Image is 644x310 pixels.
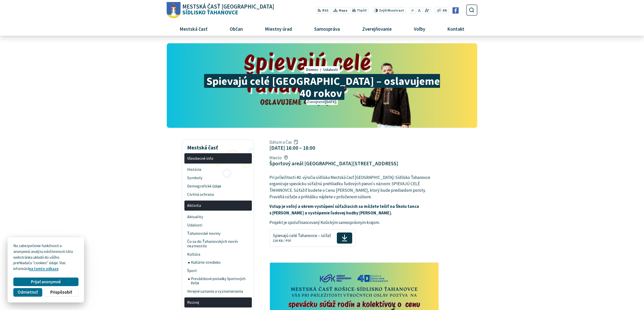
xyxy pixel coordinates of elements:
[263,22,294,35] span: Miestny úrad
[13,288,42,297] button: Odmietnuť
[187,229,249,238] span: Ťahanovské noviny
[191,275,249,287] span: Prevádzkové poriadky športových ihrísk
[438,22,473,35] a: Kontakt
[184,182,252,190] a: Demografické údaje
[269,139,315,145] span: Dátum a Čas
[273,239,291,243] span: 226 KB / PDF
[405,22,434,35] a: Voľby
[29,266,58,271] a: na tomto odkaze
[410,7,416,14] button: Zmenšiť veľkosť písma
[256,22,301,35] a: Miestny úrad
[269,219,439,226] p: Projekt je spolufinancovaný Košickým samosprávnym krajom.
[184,221,252,229] a: Udalosti
[269,229,355,247] a: Spievajú celé Ťahanovce – súťaž226 KB / PDF
[178,22,210,35] span: Mestská časť
[167,2,180,18] img: Prejsť na domovskú stránku
[184,153,252,164] a: Všeobecné info
[13,243,78,272] p: Na zabezpečenie funkčnosti a anonymnú analýzu návštevnosti táto webstránka ukladá do vášho prehli...
[269,155,398,161] span: Miesto
[204,74,440,100] span: Spievajú celé [GEOGRAPHIC_DATA] – oslavujeme 40 rokov
[187,238,249,250] span: Čo sa do Ťahanovských novín nezmestilo
[184,250,252,259] a: Kultúra
[31,279,61,285] span: Prijať anonymné
[13,278,78,286] button: Prijať anonymné
[50,290,72,295] span: Prispôsobiť
[187,250,249,259] span: Kultúra
[423,7,431,14] button: Zväčšiť veľkosť písma
[306,67,323,72] a: Domov
[372,7,406,14] button: Zvýšiťkontrast
[323,67,338,72] a: Udalosti
[353,22,401,35] a: Zverejňovanie
[453,7,459,14] img: Prejsť na Facebook stránku
[269,174,439,200] p: Pri príležitosti 40. výročia sídliska Mestská časť [GEOGRAPHIC_DATA]-Sídlisko Ťahanovce organizuj...
[184,174,252,182] a: Symboly
[445,22,466,35] span: Kontakt
[417,7,422,14] button: Nastaviť pôvodnú veľkosť písma
[306,99,338,105] p: Zverejnené .
[441,8,448,13] a: EN
[184,297,252,308] a: Rozvoj
[273,233,331,238] span: Spievajú celé Ťahanovce – súťaž
[357,9,367,13] span: Tlačiť
[312,22,342,35] span: Samospráva
[182,4,274,10] span: Mestská časť [GEOGRAPHIC_DATA]
[269,145,315,151] figcaption: [DATE] 16:00 – 18:00
[187,174,249,182] span: Symboly
[191,259,249,267] span: Kultúrne stredisko
[171,22,217,35] a: Mestská časť
[269,160,398,167] figcaption: Športový areál [GEOGRAPHIC_DATA][STREET_ADDRESS]
[350,7,368,14] button: Tlačiť
[187,190,249,199] span: Civilná ochrana
[184,141,252,151] h3: Mestská časť
[167,2,274,18] a: Logo Sídlisko Ťahanovce, prejsť na domovskú stránku.
[339,8,347,13] span: Mapa
[184,266,252,275] a: Šport
[443,8,447,13] span: EN
[269,204,419,216] strong: Vstup je voľný a okrem vystúpení súťažiacich sa môžete tešiť na Školu tanca s [PERSON_NAME] a vys...
[188,259,252,267] a: Kultúrne stredisko
[187,213,249,221] span: Aktuality
[187,266,249,275] span: Šport
[184,165,252,174] a: História
[184,190,252,199] a: Civilná ochrana
[228,22,245,35] span: Občan
[379,9,404,13] span: kontrast
[306,67,318,72] span: Domov
[187,165,249,174] span: História
[360,22,393,35] span: Zverejňovanie
[221,22,252,35] a: Občan
[412,22,427,35] span: Voľby
[315,7,330,14] a: RSS
[184,229,252,238] a: Ťahanovské noviny
[180,4,274,15] span: Sídlisko Ťahanovce
[184,287,252,295] a: Verejné uznania a vyznamenania
[187,202,249,210] span: Aktivita
[184,201,252,211] a: Aktivita
[44,288,78,297] button: Prispôsobiť
[18,290,38,295] span: Odmietnuť
[187,221,249,229] span: Udalosti
[187,287,249,295] span: Verejné uznania a vyznamenania
[379,8,389,13] span: Zvýšiť
[325,99,336,104] span: [DATE]
[322,8,329,13] span: RSS
[187,298,249,306] span: Rozvoj
[187,154,249,163] span: Všeobecné info
[184,238,252,250] a: Čo sa do Ťahanovských novín nezmestilo
[305,22,349,35] a: Samospráva
[188,275,252,287] a: Prevádzkové poriadky športových ihrísk
[184,213,252,221] a: Aktuality
[187,182,249,190] span: Demografické údaje
[331,7,349,14] a: Mapa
